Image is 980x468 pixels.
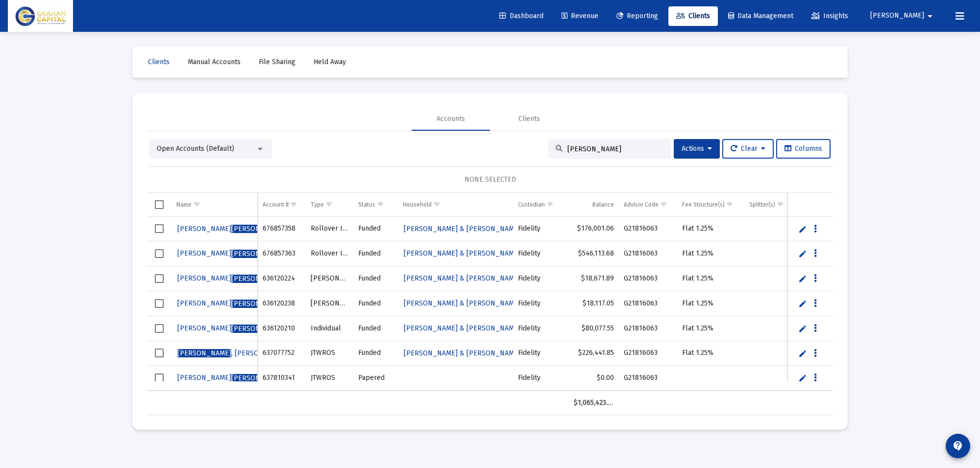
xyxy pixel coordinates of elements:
[749,201,775,209] div: Splitter(s)
[258,291,306,316] td: 636120238
[619,193,678,216] td: Column Advisor Code
[180,52,248,72] a: Manual Accounts
[924,6,936,26] mat-icon: arrow_drop_down
[306,52,354,72] a: Held Away
[784,144,822,153] span: Columns
[176,321,286,336] a: [PERSON_NAME][PERSON_NAME]
[398,193,513,216] td: Column Household
[176,246,286,261] a: [PERSON_NAME][PERSON_NAME]
[513,366,569,391] td: Fidelity
[251,52,303,72] a: File Sharing
[569,241,618,266] td: $546,113.68
[231,300,285,308] span: [PERSON_NAME]
[660,201,667,208] span: Show filter options for column 'Advisor Code'
[258,217,306,241] td: 676857358
[677,241,744,266] td: Flat 1.25%
[358,249,393,258] div: Funded
[677,316,744,341] td: Flat 1.25%
[554,6,606,26] a: Revenue
[258,266,306,291] td: 636120224
[858,6,948,25] button: [PERSON_NAME]
[155,349,164,357] div: Select row
[798,324,807,333] a: Edit
[676,12,710,20] span: Clients
[403,271,609,286] a: [PERSON_NAME] & [PERSON_NAME]Household
[433,201,441,208] span: Show filter options for column 'Household'
[674,139,720,159] button: Actions
[147,193,833,415] div: Data grid
[798,274,807,283] a: Edit
[513,266,569,291] td: Fidelity
[722,139,774,159] button: Clear
[404,299,608,307] span: [PERSON_NAME] & [PERSON_NAME] Household
[569,341,618,366] td: $226,441.85
[306,341,353,366] td: JTWROS
[513,316,569,341] td: Fidelity
[259,58,295,66] span: File Sharing
[258,341,306,366] td: 637077752
[358,348,393,358] div: Funded
[155,249,164,258] div: Select row
[619,316,678,341] td: G21816063
[176,271,286,286] a: [PERSON_NAME][PERSON_NAME]
[870,12,924,20] span: [PERSON_NAME]
[306,366,353,391] td: JTWROS
[403,296,609,311] a: [PERSON_NAME] & [PERSON_NAME]Household
[616,12,658,20] span: Reporting
[513,291,569,316] td: Fidelity
[518,114,540,124] div: Clients
[231,325,285,333] span: [PERSON_NAME]
[155,200,164,209] div: Select all
[677,217,744,241] td: Flat 1.25%
[358,201,375,209] div: Status
[404,249,608,257] span: [PERSON_NAME] & [PERSON_NAME] Household
[677,341,744,366] td: Flat 1.25%
[513,341,569,366] td: Fidelity
[677,266,744,291] td: Flat 1.25%
[231,250,285,258] span: [PERSON_NAME]
[491,6,551,26] a: Dashboard
[290,201,297,208] span: Show filter options for column 'Account #'
[403,321,609,336] a: [PERSON_NAME] & [PERSON_NAME]Household
[306,291,353,316] td: [PERSON_NAME]
[177,349,231,357] span: [PERSON_NAME]
[619,341,678,366] td: G21816063
[177,324,285,332] span: [PERSON_NAME]
[798,249,807,258] a: Edit
[177,249,285,257] span: [PERSON_NAME]
[314,58,346,66] span: Held Away
[358,373,393,383] div: Papered
[358,224,393,234] div: Funded
[668,6,718,26] a: Clients
[263,201,289,209] div: Account #
[258,193,306,216] td: Column Account #
[677,291,744,316] td: Flat 1.25%
[798,225,807,234] a: Edit
[499,12,543,20] span: Dashboard
[155,324,164,333] div: Select row
[177,349,289,357] span: , [PERSON_NAME]
[569,217,618,241] td: $176,001.06
[403,222,609,236] a: [PERSON_NAME] & [PERSON_NAME]Household
[798,349,807,358] a: Edit
[176,296,286,311] a: [PERSON_NAME][PERSON_NAME]
[811,12,848,20] span: Insights
[720,6,801,26] a: Data Management
[306,316,353,341] td: Individual
[358,274,393,283] div: Funded
[569,366,618,391] td: $0.00
[306,193,353,216] td: Column Type
[569,193,618,216] td: Column Balance
[677,193,744,216] td: Column Fee Structure(s)
[177,374,285,382] span: [PERSON_NAME]
[377,201,384,208] span: Show filter options for column 'Status'
[437,114,465,124] div: Accounts
[569,316,618,341] td: $80,077.55
[176,222,286,236] a: [PERSON_NAME][PERSON_NAME]
[726,201,734,208] span: Show filter options for column 'Fee Structure(s)'
[171,193,258,216] td: Column Name
[404,349,608,357] span: [PERSON_NAME] & [PERSON_NAME] Household
[776,139,831,159] button: Columns
[176,346,290,361] a: [PERSON_NAME], [PERSON_NAME]
[546,201,554,208] span: Show filter options for column 'Custodian'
